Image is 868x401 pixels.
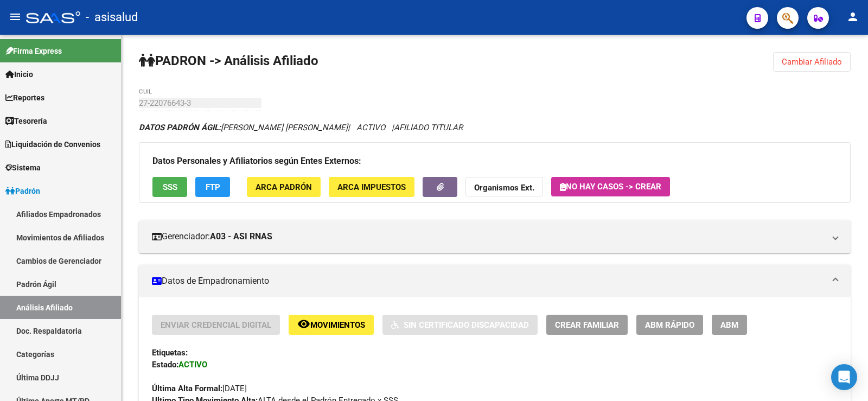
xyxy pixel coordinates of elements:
[152,231,825,243] mat-panel-title: Gerenciador:
[210,231,272,243] strong: A03 - ASI RNAS
[161,320,271,330] span: Enviar Credencial Digital
[404,320,529,330] span: Sin Certificado Discapacidad
[5,92,44,104] span: Reportes
[5,138,100,150] span: Liquidación de Convenios
[712,315,747,335] button: ABM
[86,5,138,29] span: - asisalud
[139,53,318,68] strong: PADRON -> Análisis Afiliado
[560,182,661,192] span: No hay casos -> Crear
[337,182,406,192] span: ARCA Impuestos
[5,185,40,197] span: Padrón
[846,10,859,23] mat-icon: person
[831,364,857,390] div: Open Intercom Messenger
[152,315,280,335] button: Enviar Credencial Digital
[139,123,463,132] i: | ACTIVO |
[195,177,230,197] button: FTP
[152,275,825,287] mat-panel-title: Datos de Empadronamiento
[5,115,47,127] span: Tesorería
[382,315,538,335] button: Sin Certificado Discapacidad
[782,57,842,67] span: Cambiar Afiliado
[152,384,222,393] strong: Última Alta Formal:
[139,123,348,132] span: [PERSON_NAME] [PERSON_NAME]
[5,68,33,80] span: Inicio
[546,315,628,335] button: Crear Familiar
[178,360,207,370] strong: ACTIVO
[152,360,178,370] strong: Estado:
[474,183,534,193] strong: Organismos Ext.
[247,177,321,197] button: ARCA Padrón
[5,162,41,174] span: Sistema
[289,315,374,335] button: Movimientos
[163,182,177,192] span: SSS
[394,123,463,132] span: AFILIADO TITULAR
[773,52,851,72] button: Cambiar Afiliado
[139,265,851,297] mat-expansion-panel-header: Datos de Empadronamiento
[139,220,851,253] mat-expansion-panel-header: Gerenciador:A03 - ASI RNAS
[297,317,310,330] mat-icon: remove_red_eye
[551,177,670,196] button: No hay casos -> Crear
[152,154,837,169] h3: Datos Personales y Afiliatorios según Entes Externos:
[5,45,62,57] span: Firma Express
[329,177,414,197] button: ARCA Impuestos
[256,182,312,192] span: ARCA Padrón
[206,182,220,192] span: FTP
[555,320,619,330] span: Crear Familiar
[636,315,703,335] button: ABM Rápido
[139,123,221,132] strong: DATOS PADRÓN ÁGIL:
[152,384,247,393] span: [DATE]
[9,10,22,23] mat-icon: menu
[152,177,187,197] button: SSS
[465,177,543,197] button: Organismos Ext.
[310,320,365,330] span: Movimientos
[720,320,738,330] span: ABM
[645,320,694,330] span: ABM Rápido
[152,348,188,358] strong: Etiquetas:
